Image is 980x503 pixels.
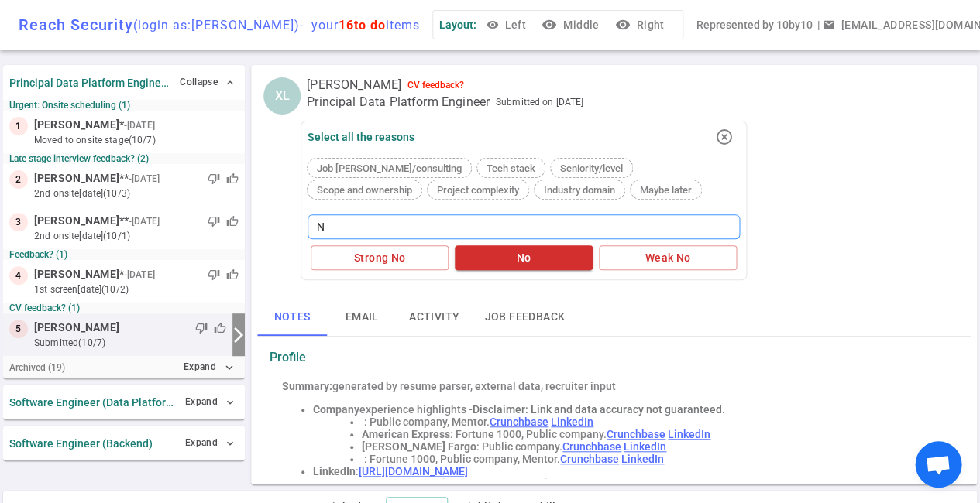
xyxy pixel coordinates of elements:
div: XL [263,77,301,115]
a: [URL][DOMAIN_NAME] [359,465,468,477]
button: Strong No [311,245,449,271]
div: 1 [9,117,28,135]
div: generated by resume parser, external data, recruiter input [282,380,946,392]
a: Crunchbase [562,440,621,453]
strong: Principal Data Platform Engineer [9,77,170,89]
small: 2nd Onsite [DATE] (10/1) [34,229,239,243]
span: expand_more [224,437,236,450]
strong: Profile [270,350,306,364]
strong: Software Engineer (Data Platform) [9,396,175,409]
small: CV feedback? (1) [9,303,239,313]
a: Crunchbase [560,453,619,465]
span: [PERSON_NAME] [34,170,119,186]
small: 1st Screen [DATE] (10/2) [34,282,239,296]
li: : [313,465,946,477]
span: Scope and ownership [311,184,418,196]
i: highlight_off [715,128,734,146]
button: Activity [397,299,472,336]
button: Collapse [176,71,239,94]
strong: LinkedIn [313,465,356,477]
span: Maybe later [634,184,698,196]
strong: Software Engineer (Backend) [9,437,153,450]
span: Layout: [439,19,476,31]
span: expand_less [224,77,236,89]
li: : Public company. [362,440,946,453]
small: Archived ( 19 ) [9,362,65,373]
small: submitted (10/7) [34,336,226,350]
i: expand_more [222,361,236,375]
button: Weak No [599,245,737,271]
span: Disclaimer: Link and data accuracy not guaranteed. [473,403,725,416]
span: thumb_up [226,173,239,185]
div: 3 [9,213,28,231]
span: thumb_up [214,322,226,334]
span: expand_more [224,396,236,409]
a: LinkedIn [621,453,664,465]
small: - [DATE] [129,172,160,186]
span: Job [PERSON_NAME]/consulting [311,163,468,174]
button: Expandexpand_more [180,356,239,378]
strong: Company [313,403,359,416]
strong: Summary: [282,380,332,392]
div: CV feedback? [407,80,464,91]
i: visibility [542,17,557,33]
div: basic tabs example [257,299,971,336]
span: [PERSON_NAME] [34,266,119,282]
span: 16 to do [339,18,386,33]
a: Crunchbase [490,416,548,428]
textarea: N [308,214,740,239]
span: (login as: [PERSON_NAME] ) [133,18,300,33]
span: Principal Data Platform Engineer [307,94,490,110]
small: moved to Onsite stage (10/7) [34,133,239,147]
div: 5 [9,320,28,338]
button: visibilityRight [611,11,670,39]
div: Select all the reasons [308,131,414,143]
strong: Computer degree, [GEOGRAPHIC_DATA] [352,477,548,490]
span: visibility [486,19,498,31]
button: Left [483,11,532,39]
a: LinkedIn [624,440,666,453]
span: Industry domain [538,184,621,196]
button: Email [327,299,397,336]
div: 2 [9,170,28,189]
li: : Public company, Mentor. [362,416,946,428]
strong: American Express [362,428,450,440]
span: [PERSON_NAME] [34,213,119,229]
small: - [DATE] [129,214,160,228]
span: Seniority/level [554,163,629,174]
small: Late stage interview feedback? (2) [9,153,239,164]
span: thumb_down [208,173,220,185]
li: We like: [313,477,946,490]
a: LinkedIn [551,416,593,428]
strong: [PERSON_NAME] Fargo [362,440,476,453]
button: highlight_off [709,121,740,152]
span: Project complexity [431,184,525,196]
span: [PERSON_NAME] [34,117,119,133]
button: Job feedback [472,299,577,336]
button: Notes [257,299,327,336]
span: [PERSON_NAME] [307,77,401,93]
i: arrow_forward_ios [229,326,248,344]
li: experience highlights - [313,403,946,416]
span: - your items [300,18,420,33]
span: Tech stack [480,163,542,174]
small: Urgent: Onsite scheduling (1) [9,100,239,111]
button: No [455,245,593,271]
span: thumb_up [226,215,239,228]
button: Expand [181,391,239,413]
small: - [DATE] [124,268,155,282]
span: [PERSON_NAME] [34,320,119,336]
button: Expand [181,432,239,454]
small: - [DATE] [124,118,155,132]
div: Reach Security [19,15,420,34]
small: 2nd Onsite [DATE] (10/3) [34,186,239,200]
small: Feedback? (1) [9,249,239,260]
span: Submitted on [DATE] [496,94,583,110]
span: thumb_down [208,215,220,228]
span: thumb_down [208,269,220,281]
i: visibility [614,17,630,33]
div: 4 [9,266,28,285]
div: Open chat [915,441,961,488]
span: thumb_up [226,269,239,281]
span: thumb_down [195,322,208,334]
